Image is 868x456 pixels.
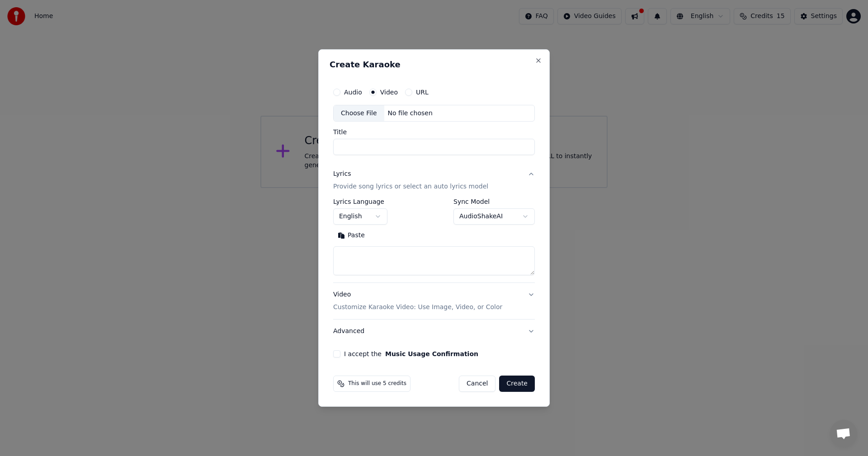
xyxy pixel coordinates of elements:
span: This will use 5 credits [348,380,406,387]
div: Video [333,291,502,312]
button: Create [499,376,535,392]
button: Paste [333,229,369,243]
button: I accept the [385,351,478,357]
label: Lyrics Language [333,199,387,205]
p: Customize Karaoke Video: Use Image, Video, or Color [333,303,502,312]
label: Video [380,89,398,95]
button: Cancel [459,376,495,392]
label: I accept the [344,351,478,357]
div: Lyrics [333,170,351,179]
button: LyricsProvide song lyrics or select an auto lyrics model [333,163,535,199]
button: Advanced [333,320,535,343]
div: Choose File [334,105,384,122]
div: LyricsProvide song lyrics or select an auto lyrics model [333,199,535,283]
label: Audio [344,89,362,95]
label: URL [416,89,429,95]
p: Provide song lyrics or select an auto lyrics model [333,183,488,192]
div: No file chosen [384,109,436,118]
h2: Create Karaoke [330,61,538,69]
label: Sync Model [453,199,535,205]
label: Title [333,129,535,136]
button: VideoCustomize Karaoke Video: Use Image, Video, or Color [333,283,535,320]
